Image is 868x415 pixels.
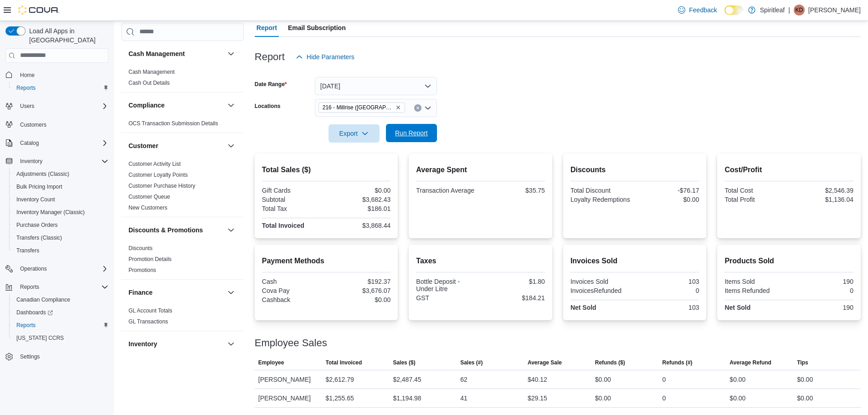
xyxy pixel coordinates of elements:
[326,393,354,404] div: $1,255.65
[262,196,324,203] div: Subtotal
[128,307,172,314] span: GL Account Totals
[13,294,74,305] a: Canadian Compliance
[121,159,244,217] div: Customer
[226,225,236,236] button: Discounts & Promotions
[128,307,172,314] a: GL Account Totals
[16,156,46,167] button: Inventory
[791,304,853,311] div: 190
[13,333,108,343] span: Washington CCRS
[595,359,625,366] span: Refunds ($)
[729,359,771,366] span: Average Refund
[395,128,428,138] span: Run Report
[255,81,287,88] label: Date Range
[395,105,401,110] button: Remove 216 - Millrise (Calgary) from selection in this group
[637,187,699,194] div: -$76.17
[13,181,66,192] a: Bulk Pricing Import
[393,393,421,404] div: $1,194.98
[128,49,224,58] button: Cash Management
[788,5,790,15] p: |
[16,183,62,190] span: Bulk Pricing Import
[13,333,67,343] a: [US_STATE] CCRS
[255,338,327,348] h3: Employee Sales
[9,231,112,244] button: Transfers (Classic)
[595,393,611,404] div: $0.00
[16,196,55,203] span: Inventory Count
[13,181,108,192] span: Bulk Pricing Import
[16,70,38,81] a: Home
[760,5,785,15] p: Spiritleaf
[128,267,156,273] a: Promotions
[16,138,108,149] span: Catalog
[318,102,405,113] span: 216 - Millrise (Calgary)
[9,82,112,94] button: Reports
[328,278,390,285] div: $192.37
[16,351,108,362] span: Settings
[13,169,73,179] a: Adjustments (Classic)
[16,138,42,149] button: Catalog
[16,221,58,229] span: Purchase Orders
[393,359,415,366] span: Sales ($)
[13,232,108,243] span: Transfers (Classic)
[595,374,611,385] div: $0.00
[328,222,390,229] div: $3,868.44
[724,304,750,311] strong: Net Sold
[20,265,47,272] span: Operations
[16,263,108,274] span: Operations
[637,278,699,285] div: 103
[226,48,236,59] button: Cash Management
[121,67,244,92] div: Cash Management
[262,222,304,229] strong: Total Invoiced
[20,72,35,79] span: Home
[328,196,390,203] div: $3,682.43
[2,118,112,131] button: Customers
[262,164,391,175] h2: Total Sales ($)
[2,137,112,149] button: Catalog
[226,140,236,151] button: Customer
[334,124,374,143] span: Export
[724,278,787,285] div: Items Sold
[262,278,324,285] div: Cash
[128,120,218,127] span: OCS Transaction Submission Details
[128,69,175,75] a: Cash Management
[13,169,108,179] span: Adjustments (Classic)
[16,247,39,254] span: Transfers
[393,374,421,385] div: $2,487.45
[570,187,633,194] div: Total Discount
[724,287,787,294] div: Items Refunded
[13,245,43,256] a: Transfers
[16,209,85,216] span: Inventory Manager (Classic)
[9,219,112,231] button: Purchase Orders
[637,287,699,294] div: 0
[292,48,358,66] button: Hide Parameters
[329,124,380,143] button: Export
[288,19,346,37] span: Email Subscription
[20,158,42,165] span: Inventory
[16,156,108,167] span: Inventory
[16,101,108,112] span: Users
[9,168,112,180] button: Adjustments (Classic)
[729,374,745,385] div: $0.00
[13,82,108,93] span: Reports
[9,206,112,219] button: Inventory Manager (Classic)
[416,164,545,175] h2: Average Spent
[13,220,62,231] a: Purchase Orders
[9,306,112,319] a: Dashboards
[323,103,394,112] span: 216 - Millrise ([GEOGRAPHIC_DATA])
[16,334,64,342] span: [US_STATE] CCRS
[796,5,803,15] span: KD
[328,296,390,303] div: $0.00
[128,339,157,348] h3: Inventory
[570,304,596,311] strong: Net Sold
[13,232,66,243] a: Transfers (Classic)
[9,332,112,344] button: [US_STATE] CCRS
[9,319,112,332] button: Reports
[326,374,354,385] div: $2,612.79
[13,245,108,256] span: Transfers
[460,359,483,366] span: Sales (#)
[794,5,805,15] div: Kelsey D
[570,164,699,175] h2: Discounts
[13,307,108,318] span: Dashboards
[328,205,390,212] div: $186.01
